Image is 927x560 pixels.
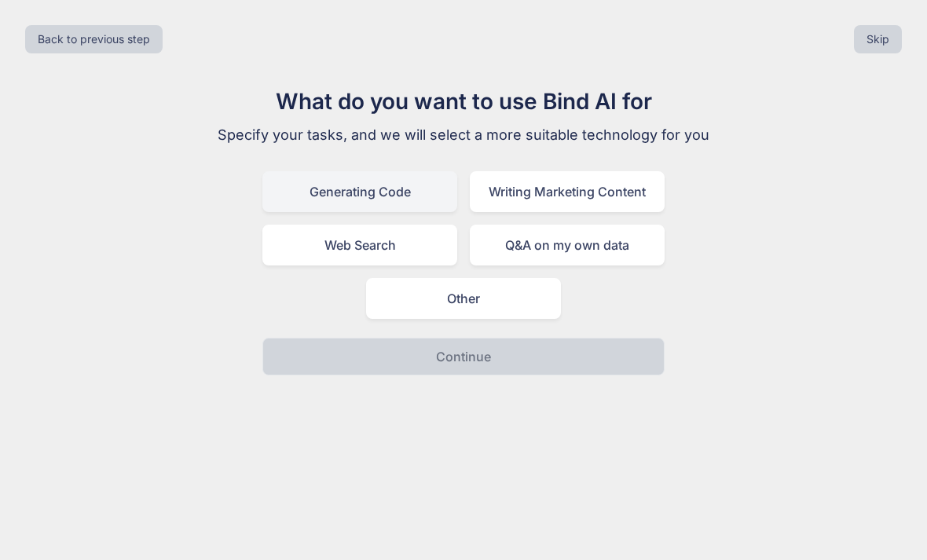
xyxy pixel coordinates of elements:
button: Back to previous step [25,25,163,53]
button: Skip [854,25,902,53]
p: Specify your tasks, and we will select a more suitable technology for you [200,124,727,146]
p: Continue [436,347,491,366]
button: Continue [262,338,665,375]
div: Q&A on my own data [470,225,665,265]
div: Generating Code [262,171,457,212]
div: Web Search [262,225,457,265]
div: Other [366,278,561,319]
h1: What do you want to use Bind AI for [200,85,727,118]
div: Writing Marketing Content [470,171,665,212]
